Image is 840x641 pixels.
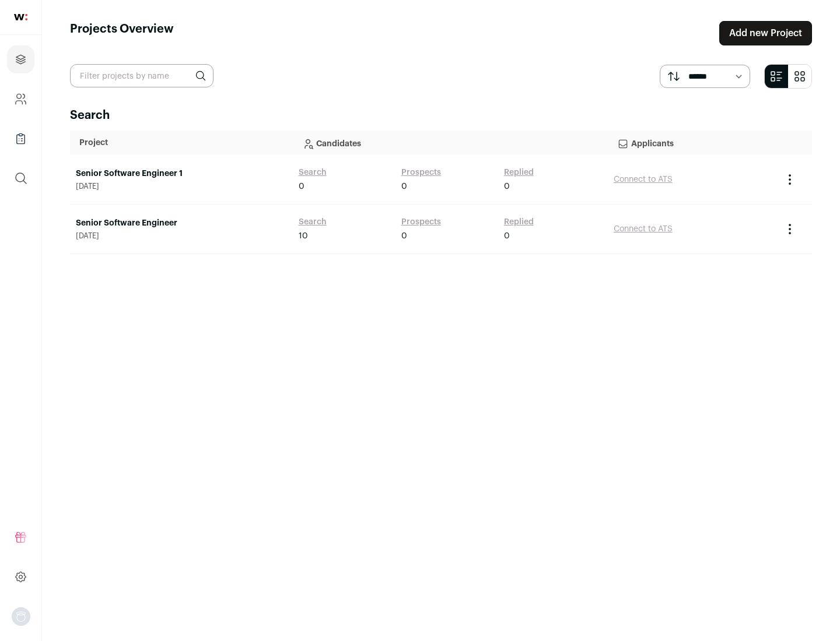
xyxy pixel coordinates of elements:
[504,167,534,178] a: Replied
[70,107,812,124] h2: Search
[76,217,287,229] a: Senior Software Engineer
[7,85,34,113] a: Company and ATS Settings
[12,607,30,626] img: nopic.png
[299,167,327,178] a: Search
[617,131,768,154] p: Applicants
[783,172,797,186] button: Project Actions
[719,21,812,45] a: Add new Project
[70,64,213,87] input: Filter projects by name
[76,168,287,179] a: Senior Software Engineer 1
[76,182,287,191] span: [DATE]
[14,14,27,20] img: wellfound-shorthand-0d5821cbd27db2630d0214b213865d53afaa358527fdda9d0ea32b1df1b89c2c.svg
[504,181,510,192] span: 0
[504,230,510,242] span: 0
[299,181,304,192] span: 0
[614,175,673,184] a: Connect to ATS
[12,607,30,626] button: Open dropdown
[401,216,441,228] a: Prospects
[76,231,287,241] span: [DATE]
[504,216,534,228] a: Replied
[401,167,441,178] a: Prospects
[783,222,797,236] button: Project Actions
[7,45,34,73] a: Projects
[614,225,673,233] a: Connect to ATS
[7,125,34,153] a: Company Lists
[302,131,598,154] p: Candidates
[79,137,283,149] p: Project
[299,216,327,228] a: Search
[70,21,174,45] h1: Projects Overview
[299,230,308,242] span: 10
[401,230,407,242] span: 0
[401,181,407,192] span: 0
